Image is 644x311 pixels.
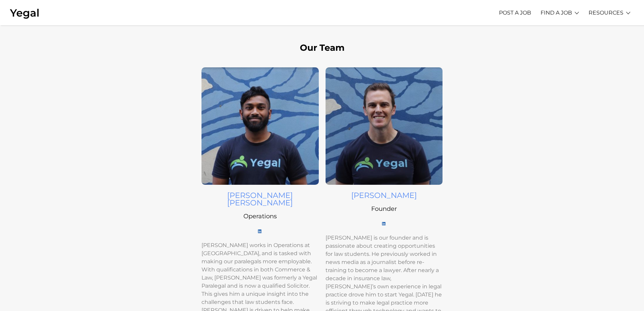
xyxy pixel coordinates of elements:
img: LI-In-Bug [258,229,262,233]
img: Swaroop profile [201,67,319,185]
h2: Our Team [136,43,508,52]
a: POST A JOB [499,3,531,22]
h5: Founder [326,206,443,212]
h4: [PERSON_NAME] [326,192,443,199]
img: Michael Profile [326,67,443,185]
h4: [PERSON_NAME] [PERSON_NAME] [201,192,319,207]
img: LI-In-Bug [382,222,386,225]
a: RESOURCES [589,3,623,22]
a: FIND A JOB [541,3,572,22]
h5: Operations [201,213,319,219]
